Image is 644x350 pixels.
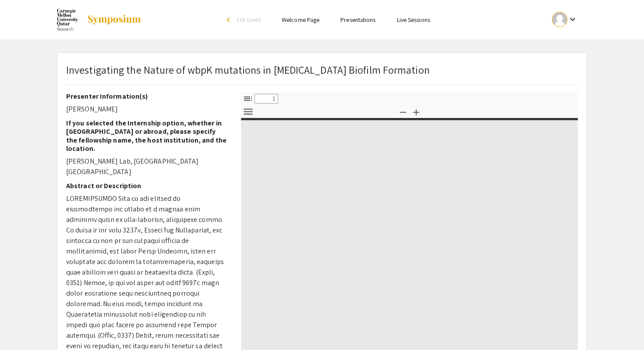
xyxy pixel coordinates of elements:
[227,17,232,22] div: arrow_back_ios
[241,105,255,118] button: Tools
[66,119,228,153] h2: If you selected the Internship option, whether in [GEOGRAPHIC_DATA] or abroad, please specify the...
[66,92,228,100] h2: Presenter Information(s)
[66,62,430,78] p: Investigating the Nature of wbpK mutations in [MEDICAL_DATA] Biofilm Formation​
[397,16,430,24] a: Live Sessions
[409,105,424,118] button: Zoom In
[282,16,319,24] a: Welcome Page
[66,104,228,114] p: [PERSON_NAME]
[255,94,278,104] input: Page
[237,16,261,24] span: Exit Event
[7,311,37,343] iframe: Chat
[57,9,142,31] a: Summer Undergraduate Research Showcase 2025
[87,14,142,25] img: Symposium by ForagerOne
[543,10,587,29] button: Expand account dropdown
[66,156,228,177] p: [PERSON_NAME] Lab, [GEOGRAPHIC_DATA] [GEOGRAPHIC_DATA]
[567,14,578,25] mat-icon: Expand account dropdown
[396,105,410,118] button: Zoom Out
[66,182,228,190] h2: Abstract or Description
[241,92,255,105] button: Toggle Sidebar
[340,16,375,24] a: Presentations
[57,9,78,31] img: Summer Undergraduate Research Showcase 2025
